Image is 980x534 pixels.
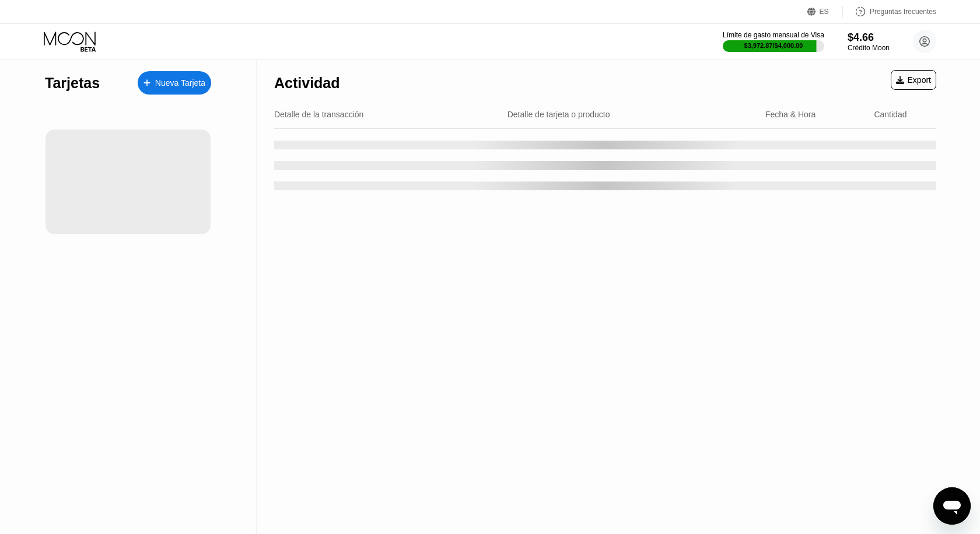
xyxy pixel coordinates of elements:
[155,78,205,88] div: Nueva Tarjeta
[508,110,610,119] div: Detalle de tarjeta o producto
[775,42,803,49] font: $4,000.00
[772,42,774,49] font: /
[45,75,100,92] div: Tarjetas
[723,31,824,52] div: Límite de gasto mensual de Visa$3,972.87/$4,000.00
[848,32,874,43] font: $4.66
[274,75,340,92] div: Actividad
[723,31,824,39] font: Límite de gasto mensual de Visa
[820,8,829,16] font: ES
[870,8,936,16] font: Preguntas frecuentes
[765,110,815,119] div: Fecha & Hora
[848,32,890,52] div: $4.66Crédito Moon
[874,110,907,119] div: Cantidad
[843,6,936,18] div: Preguntas frecuentes
[138,71,211,95] div: Nueva Tarjeta
[744,42,773,49] font: $3,972.87
[896,75,931,85] div: Export
[848,44,890,52] font: Crédito Moon
[891,70,936,90] div: Export
[807,6,843,18] div: ES
[933,487,971,525] iframe: Botón para iniciar la ventana de mensajería
[274,110,363,119] div: Detalle de la transacción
